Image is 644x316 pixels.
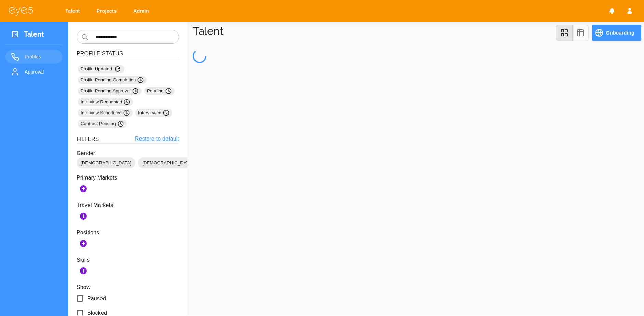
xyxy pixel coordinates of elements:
span: [DEMOGRAPHIC_DATA] [77,160,135,167]
a: Approval [5,65,63,79]
div: Profile Pending Approval [78,87,142,95]
p: Gender [77,149,179,157]
span: Interviewed [138,109,170,116]
p: Show [77,283,179,291]
span: [DEMOGRAPHIC_DATA] [138,160,197,167]
button: grid [556,25,573,41]
button: Add Secondary Markets [77,209,90,223]
div: Interviewed [135,109,172,117]
span: Approval [25,68,57,76]
div: Interview Requested [78,98,133,106]
div: Contract Pending [78,120,127,128]
img: eye5 [8,6,33,16]
h6: Profile Status [77,49,179,58]
span: Pending [147,88,172,94]
a: Profiles [5,50,63,64]
span: Profile Pending Approval [81,88,139,94]
p: Skills [77,256,179,264]
button: Add Positions [77,237,90,250]
h1: Talent [193,25,223,38]
h6: Filters [77,135,99,143]
span: Paused [87,294,106,303]
span: Profile Updated [81,65,122,73]
div: [DEMOGRAPHIC_DATA] [77,157,135,168]
a: Projects [92,5,123,17]
span: Interview Scheduled [81,109,130,116]
button: Add Skills [77,264,90,278]
span: Profiles [25,53,57,61]
button: Notifications [606,5,618,17]
button: table [572,25,589,41]
h3: Talent [24,30,44,41]
p: Travel Markets [77,201,179,209]
button: Onboarding [592,25,641,41]
p: Positions [77,228,179,237]
div: Profile Updated [78,65,124,73]
button: Add Markets [77,182,90,196]
a: Restore to default [135,135,179,143]
div: Profile Pending Completion [78,76,147,84]
a: Talent [61,5,87,17]
span: Interview Requested [81,98,130,105]
div: Interview Scheduled [78,109,133,117]
a: Admin [129,5,156,17]
div: view [556,25,589,41]
span: Profile Pending Completion [81,77,144,83]
div: Pending [144,87,175,95]
span: Contract Pending [81,120,124,127]
p: Primary Markets [77,174,179,182]
div: [DEMOGRAPHIC_DATA] [138,157,197,168]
